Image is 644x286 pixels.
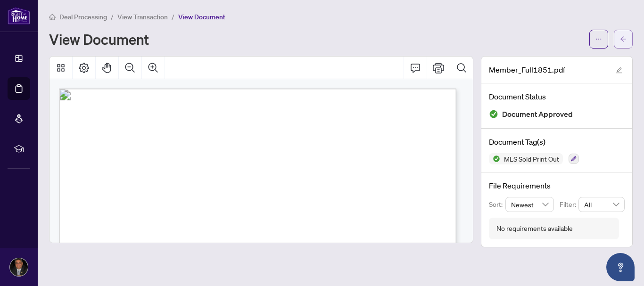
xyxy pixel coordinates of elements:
[178,13,225,21] span: View Document
[489,199,505,210] p: Sort:
[117,13,168,21] span: View Transaction
[606,253,635,281] button: Open asap
[620,36,627,42] span: arrow-left
[500,155,563,162] span: MLS Sold Print Out
[172,11,174,22] li: /
[489,91,625,102] h4: Document Status
[59,13,107,21] span: Deal Processing
[49,32,149,47] h1: View Document
[111,11,114,22] li: /
[511,197,549,212] span: Newest
[595,36,602,42] span: ellipsis
[8,7,30,25] img: logo
[560,199,578,210] p: Filter:
[10,258,28,276] img: Profile Icon
[489,64,565,75] span: Member_Full1851.pdf
[502,108,573,121] span: Document Approved
[489,180,625,191] h4: File Requirements
[489,153,500,164] img: Status Icon
[49,14,56,20] span: home
[496,223,573,234] div: No requirements available
[616,67,622,74] span: edit
[584,197,619,212] span: All
[489,136,625,147] h4: Document Tag(s)
[489,109,498,119] img: Document Status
